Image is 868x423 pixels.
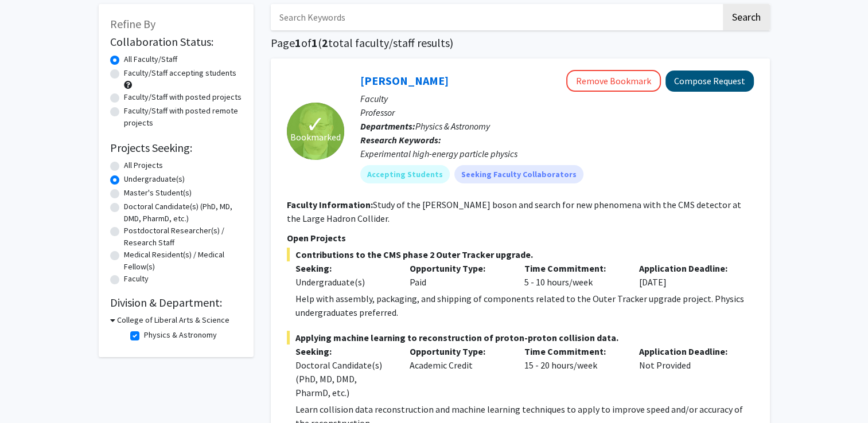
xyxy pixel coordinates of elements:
mat-chip: Accepting Students [360,165,450,183]
b: Research Keywords: [360,134,441,146]
div: Undergraduate(s) [295,275,393,289]
label: Medical Resident(s) / Medical Fellow(s) [124,249,242,273]
div: [DATE] [630,261,745,289]
p: Time Commitment: [524,344,622,358]
p: Faculty [360,92,754,105]
span: Physics & Astronomy [415,120,490,132]
h2: Projects Seeking: [110,141,242,155]
p: Application Deadline: [639,344,737,358]
fg-read-more: Study of the [PERSON_NAME] boson and search for new phenomena with the CMS detector at the Large ... [287,199,741,224]
p: Seeking: [295,261,393,275]
button: Compose Request to Robert Harr [665,70,754,92]
label: Faculty/Staff with posted projects [124,91,242,103]
label: All Projects [124,159,163,171]
span: 1 [295,36,301,50]
h2: Collaboration Status: [110,35,242,49]
b: Faculty Information: [287,199,373,210]
span: Bookmarked [290,130,341,144]
label: Postdoctoral Researcher(s) / Research Staff [124,225,242,249]
label: All Faculty/Staff [124,53,177,65]
label: Faculty/Staff with posted remote projects [124,105,242,129]
label: Physics & Astronomy [144,329,217,341]
div: 5 - 10 hours/week [516,261,630,289]
div: Doctoral Candidate(s) (PhD, MD, DMD, PharmD, etc.) [295,358,393,399]
p: Professor [360,105,754,119]
button: Remove Bookmark [566,70,661,92]
b: Departments: [360,120,415,132]
p: Time Commitment: [524,261,622,275]
div: 15 - 20 hours/week [516,344,630,399]
button: Search [723,4,770,30]
label: Faculty [124,273,149,285]
span: 2 [322,36,328,50]
iframe: Chat [9,371,49,414]
h3: College of Liberal Arts & Science [117,314,229,326]
div: Academic Credit [401,344,516,399]
label: Faculty/Staff accepting students [124,67,236,79]
p: Open Projects [287,231,754,245]
span: Refine By [110,17,155,31]
h2: Division & Department: [110,296,242,310]
p: Opportunity Type: [410,261,507,275]
p: Opportunity Type: [410,344,507,358]
label: Doctoral Candidate(s) (PhD, MD, DMD, PharmD, etc.) [124,201,242,225]
div: Not Provided [630,344,745,399]
span: ✓ [306,119,325,130]
span: 1 [312,36,318,50]
div: Paid [401,261,516,289]
p: Help with assembly, packaging, and shipping of components related to the Outer Tracker upgrade pr... [295,292,754,319]
label: Master's Student(s) [124,187,192,199]
div: Experimental high-energy particle physics [360,147,754,160]
p: Application Deadline: [639,261,737,275]
span: Contributions to the CMS phase 2 Outer Tracker upgrade. [287,248,754,261]
input: Search Keywords [271,4,721,30]
a: [PERSON_NAME] [360,73,449,88]
mat-chip: Seeking Faculty Collaborators [454,165,583,183]
p: Seeking: [295,344,393,358]
h1: Page of ( total faculty/staff results) [271,36,770,50]
label: Undergraduate(s) [124,173,185,185]
span: Applying machine learning to reconstruction of proton-proton collision data. [287,331,754,344]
